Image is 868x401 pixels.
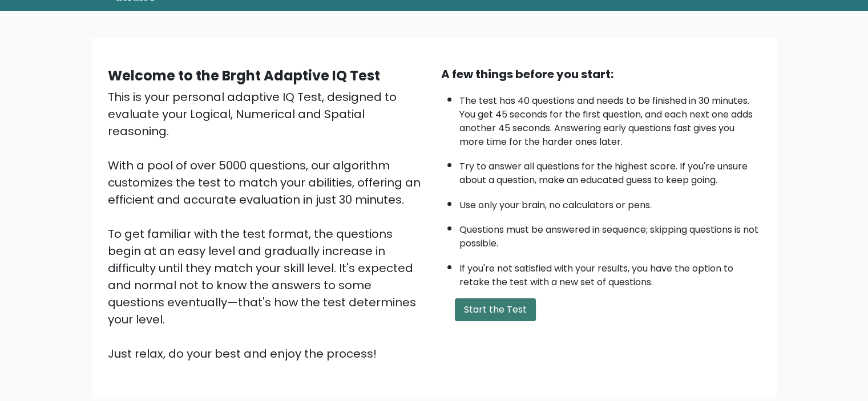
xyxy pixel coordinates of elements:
li: The test has 40 questions and needs to be finished in 30 minutes. You get 45 seconds for the firs... [459,88,761,149]
div: This is your personal adaptive IQ Test, designed to evaluate your Logical, Numerical and Spatial ... [108,88,427,362]
li: Try to answer all questions for the highest score. If you're unsure about a question, make an edu... [459,154,761,187]
button: Start the Test [455,298,536,321]
div: A few things before you start: [441,66,761,83]
li: Use only your brain, no calculators or pens. [459,193,761,212]
li: Questions must be answered in sequence; skipping questions is not possible. [459,217,761,250]
b: Welcome to the Brght Adaptive IQ Test [108,66,380,85]
li: If you're not satisfied with your results, you have the option to retake the test with a new set ... [459,256,761,289]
